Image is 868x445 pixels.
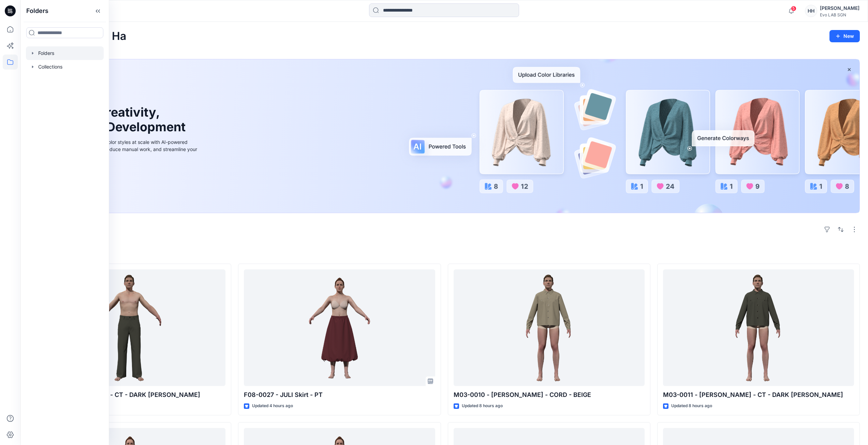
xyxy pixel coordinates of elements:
[663,390,854,400] p: M03-0011 - [PERSON_NAME] - CT - DARK [PERSON_NAME]
[34,269,225,386] a: M02-0016 - DANN Pants - CT - DARK LODEN
[454,269,645,386] a: M03-0010 - PEDRO Overshirt - CORD - BEIGE
[244,269,435,386] a: F08-0027 - JULI Skirt - PT
[34,390,225,400] p: M02-0016 - DANN Pants - CT - DARK [PERSON_NAME]
[45,105,189,134] h1: Unleash Creativity, Speed Up Development
[462,402,503,410] p: Updated 8 hours ago
[45,168,199,182] a: Discover more
[244,390,435,400] p: F08-0027 - JULI Skirt - PT
[671,402,712,410] p: Updated 8 hours ago
[454,390,645,400] p: M03-0010 - [PERSON_NAME] - CORD - BEIGE
[829,30,860,42] button: New
[820,12,859,17] div: Evo LAB SGN
[791,6,796,11] span: 5
[45,138,199,160] div: Explore ideas faster and recolor styles at scale with AI-powered tools that boost creativity, red...
[663,269,854,386] a: M03-0011 - PEDRO Overshirt - CT - DARK LODEN
[252,402,293,410] p: Updated 4 hours ago
[805,5,817,17] div: HH
[29,249,860,257] h4: Styles
[820,4,859,12] div: [PERSON_NAME]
